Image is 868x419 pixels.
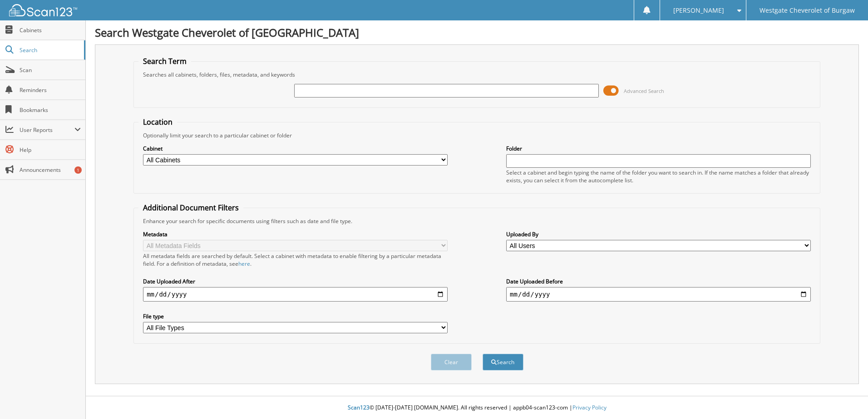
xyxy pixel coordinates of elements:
label: Metadata [143,230,448,238]
button: Search [483,354,523,370]
span: Reminders [20,86,81,94]
div: Searches all cabinets, folders, files, metadata, and keywords [138,71,815,78]
input: end [506,287,811,302]
legend: Search Term [138,56,191,66]
div: Enhance your search for specific documents using filters such as date and file type. [138,217,815,225]
span: Scan [20,66,81,74]
div: Optionally limit your search to a particular cabinet or folder [138,132,815,139]
label: Folder [506,145,811,152]
span: Scan123 [348,404,370,411]
button: Clear [431,354,472,370]
label: Cabinet [143,145,448,152]
a: Privacy Policy [572,404,607,411]
legend: Additional Document Filters [138,203,243,213]
div: All metadata fields are searched by default. Select a cabinet with metadata to enable filtering b... [143,252,448,268]
span: Bookmarks [20,106,81,114]
div: Select a cabinet and begin typing the name of the folder you want to search in. If the name match... [506,169,811,184]
span: Help [20,146,81,154]
label: File type [143,312,448,320]
legend: Location [138,117,177,127]
label: Date Uploaded After [143,278,448,285]
span: [PERSON_NAME] [673,8,724,13]
span: Westgate Cheverolet of Burgaw [759,8,855,13]
span: Search [20,46,79,54]
img: scan123-logo-white.svg [9,4,77,16]
a: here [238,260,250,268]
div: 1 [74,166,82,174]
div: © [DATE]-[DATE] [DOMAIN_NAME]. All rights reserved | appb04-scan123-com | [86,397,868,419]
label: Uploaded By [506,230,811,238]
label: Date Uploaded Before [506,278,811,285]
span: Advanced Search [624,88,664,94]
span: Cabinets [20,26,81,34]
h1: Search Westgate Cheverolet of [GEOGRAPHIC_DATA] [95,25,859,40]
span: User Reports [20,126,74,134]
span: Announcements [20,166,81,174]
input: start [143,287,448,302]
